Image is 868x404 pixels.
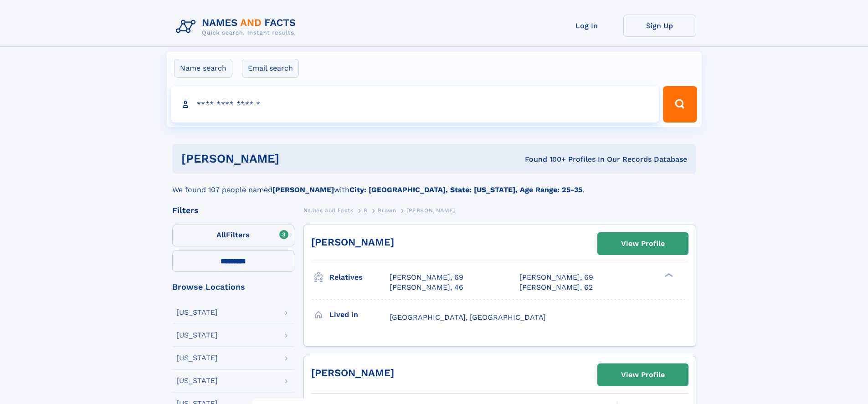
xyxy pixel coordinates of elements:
[598,364,688,386] a: View Profile
[216,230,226,239] span: All
[303,205,354,216] a: Names and Facts
[519,272,593,282] a: [PERSON_NAME], 69
[663,86,697,123] button: Search Button
[329,307,390,322] h3: Lived in
[172,283,294,291] div: Browse Locations
[621,233,665,254] div: View Profile
[598,233,688,255] a: View Profile
[364,207,368,214] span: B
[329,270,390,285] h3: Relatives
[378,207,396,214] span: Brown
[174,59,232,78] label: Name search
[172,174,696,195] div: We found 107 people named with .
[378,205,396,216] a: Brown
[172,15,303,39] img: Logo Names and Facts
[176,332,218,339] div: [US_STATE]
[176,309,218,316] div: [US_STATE]
[402,154,687,164] div: Found 100+ Profiles In Our Records Database
[349,185,582,194] b: City: [GEOGRAPHIC_DATA], State: [US_STATE], Age Range: 25-35
[171,86,659,123] input: search input
[519,282,593,292] a: [PERSON_NAME], 62
[663,272,673,278] div: ❯
[242,59,299,78] label: Email search
[406,207,455,214] span: [PERSON_NAME]
[311,236,394,248] a: [PERSON_NAME]
[623,15,696,37] a: Sign Up
[364,205,368,216] a: B
[172,225,294,246] label: Filters
[550,15,623,37] a: Log In
[176,354,218,362] div: [US_STATE]
[390,313,546,322] span: [GEOGRAPHIC_DATA], [GEOGRAPHIC_DATA]
[390,272,463,282] a: [PERSON_NAME], 69
[311,367,394,378] a: [PERSON_NAME]
[181,153,402,164] h1: [PERSON_NAME]
[621,364,665,385] div: View Profile
[390,282,463,292] a: [PERSON_NAME], 46
[272,185,334,194] b: [PERSON_NAME]
[176,377,218,384] div: [US_STATE]
[172,206,294,215] div: Filters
